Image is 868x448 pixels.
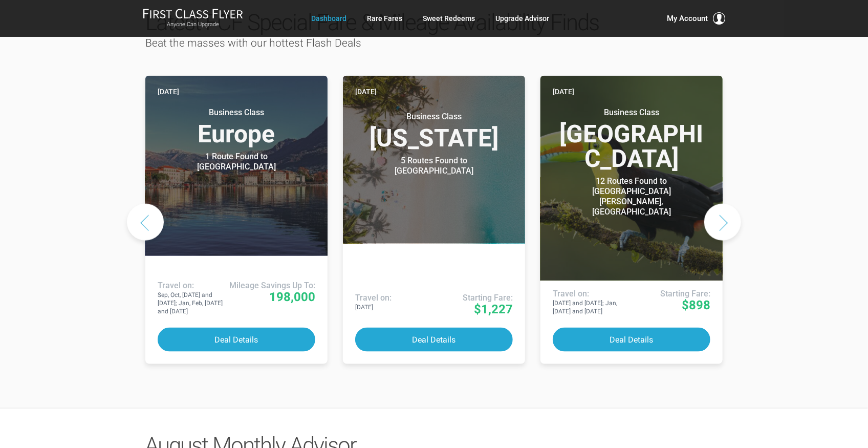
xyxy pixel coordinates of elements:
small: Business Class [370,112,498,122]
a: [DATE] Business ClassEurope 1 Route Found to [GEOGRAPHIC_DATA] Use These Miles / Points: Travel o... [145,76,328,364]
small: Business Class [568,108,696,118]
small: Anyone Can Upgrade [143,21,243,28]
time: [DATE] [355,86,377,97]
h3: Europe [158,108,315,146]
h3: [US_STATE] [355,112,513,151]
img: First Class Flyer [143,8,243,19]
h3: [GEOGRAPHIC_DATA] [553,108,710,171]
div: 5 Routes Found to [GEOGRAPHIC_DATA] [370,156,498,176]
small: Business Class [172,108,300,118]
a: [DATE] Business Class[GEOGRAPHIC_DATA] 12 Routes Found to [GEOGRAPHIC_DATA][PERSON_NAME], [GEOGRA... [540,76,723,364]
a: Dashboard [311,9,346,28]
a: First Class FlyerAnyone Can Upgrade [143,8,243,29]
a: Rare Fares [367,9,402,28]
button: Deal Details [553,328,710,352]
a: Sweet Redeems [423,9,475,28]
button: My Account [667,12,725,25]
button: Deal Details [355,328,513,352]
a: [DATE] Business Class[US_STATE] 5 Routes Found to [GEOGRAPHIC_DATA] Airlines offering special far... [343,76,525,364]
span: My Account [667,12,708,25]
time: [DATE] [158,86,179,97]
time: [DATE] [553,86,574,97]
button: Next slide [704,204,741,241]
button: Deal Details [158,328,315,352]
button: Previous slide [127,204,164,241]
span: Beat the masses with our hottest Flash Deals [145,37,361,49]
a: Upgrade Advisor [495,9,549,28]
div: 1 Route Found to [GEOGRAPHIC_DATA] [172,152,300,172]
div: 12 Routes Found to [GEOGRAPHIC_DATA][PERSON_NAME], [GEOGRAPHIC_DATA] [568,176,696,217]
